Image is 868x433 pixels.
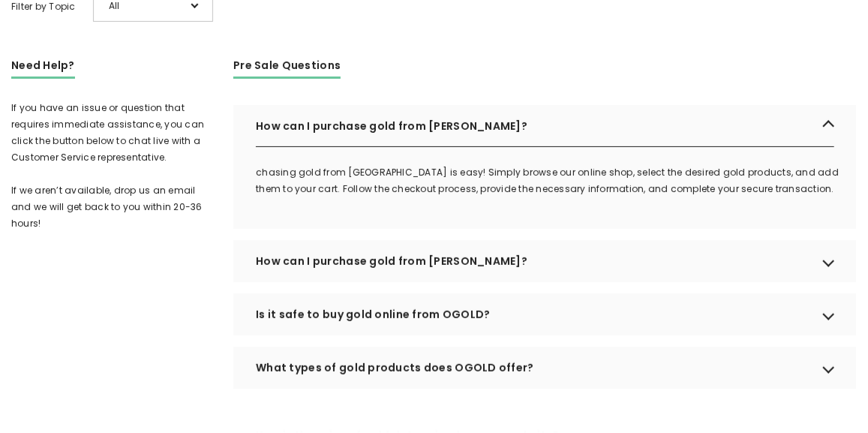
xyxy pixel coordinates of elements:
div: How can I purchase gold from [PERSON_NAME]? [233,240,857,282]
div: What types of gold products does OGOLD offer? [233,347,857,389]
div: How can I purchase gold from [PERSON_NAME]? [233,105,857,147]
div: Is it safe to buy gold online from OGOLD? [233,293,857,335]
p: chasing gold from [GEOGRAPHIC_DATA] is easy! Simply browse our online shop, select the desired go... [256,164,857,197]
h3: Need Help? [11,57,75,79]
h3: Pre Sale Questions [233,57,341,79]
span: If you have an issue or question that requires immediate assistance, you can click the button bel... [11,101,204,230]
